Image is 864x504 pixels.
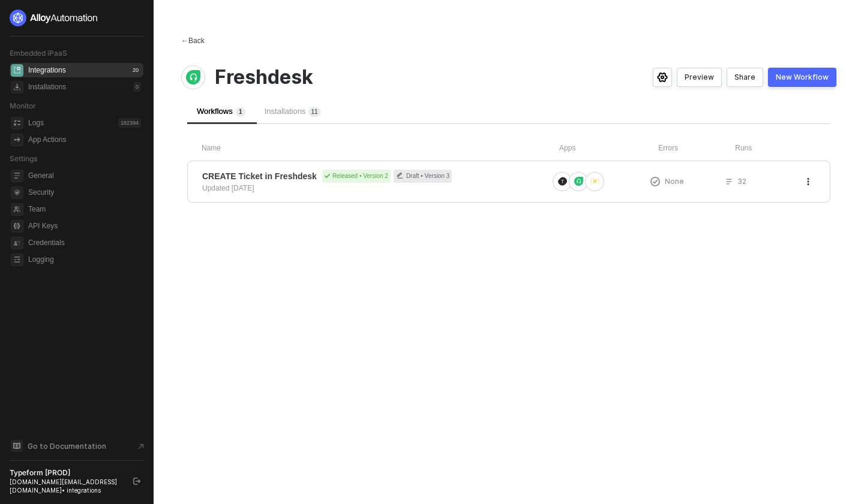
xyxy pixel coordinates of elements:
[665,176,684,186] span: None
[28,252,141,267] span: Logging
[311,108,314,115] span: 1
[118,118,141,128] div: 182394
[133,82,141,92] div: 0
[186,70,200,84] img: integration-icon
[11,117,23,129] span: icon-logs
[28,219,141,233] span: API Keys
[11,170,23,182] span: general
[10,10,98,26] img: logo
[10,478,122,494] div: [DOMAIN_NAME][EMAIL_ADDRESS][DOMAIN_NAME] • integrations
[135,440,147,452] span: document-arrow
[181,36,205,46] div: Back
[11,237,23,249] span: credentials
[181,37,188,45] span: ←
[10,49,67,58] span: Embedded iPaaS
[28,82,66,92] div: Installations
[11,64,23,77] span: integrations
[308,107,320,117] sup: 11
[28,236,141,250] span: Credentials
[11,186,23,199] span: security
[28,118,44,128] div: Logs
[10,439,144,453] a: Knowledge Base
[265,107,320,116] span: Installations
[737,176,746,186] span: 32
[202,170,317,182] span: CREATE Ticket in Freshdesk
[657,73,668,82] span: icon-settings
[725,178,733,185] span: icon-list
[314,108,318,115] span: 1
[735,143,816,153] div: Runs
[28,135,66,145] div: App Actions
[239,108,242,115] span: 1
[574,177,583,186] img: icon
[658,143,735,153] div: Errors
[558,177,567,186] img: icon
[776,73,829,82] div: New Workflow
[202,183,254,194] div: Updated [DATE]
[10,10,143,26] a: logo
[28,202,141,216] span: Team
[734,73,755,82] div: Share
[677,68,722,87] button: Preview
[11,134,23,146] span: icon-app-actions
[11,253,23,266] span: logging
[202,143,559,153] div: Name
[650,177,660,186] span: icon-exclamation
[197,107,245,116] span: Workflows
[727,68,763,87] button: Share
[559,143,658,153] div: Apps
[322,170,391,183] div: Released • Version 2
[768,68,836,87] button: New Workflow
[11,220,23,233] span: api-key
[685,73,714,82] div: Preview
[10,468,122,478] div: Typeform [PROD]
[10,101,36,110] span: Monitor
[11,203,23,216] span: team
[394,170,452,183] div: Draft • Version 3
[215,66,313,89] span: Freshdesk
[130,65,141,75] div: 20
[590,177,599,186] img: icon
[28,65,66,76] div: Integrations
[28,441,106,451] span: Go to Documentation
[11,440,23,452] span: documentation
[133,478,140,485] span: logout
[28,168,141,183] span: General
[10,154,37,163] span: Settings
[11,81,23,93] span: installations
[28,185,141,200] span: Security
